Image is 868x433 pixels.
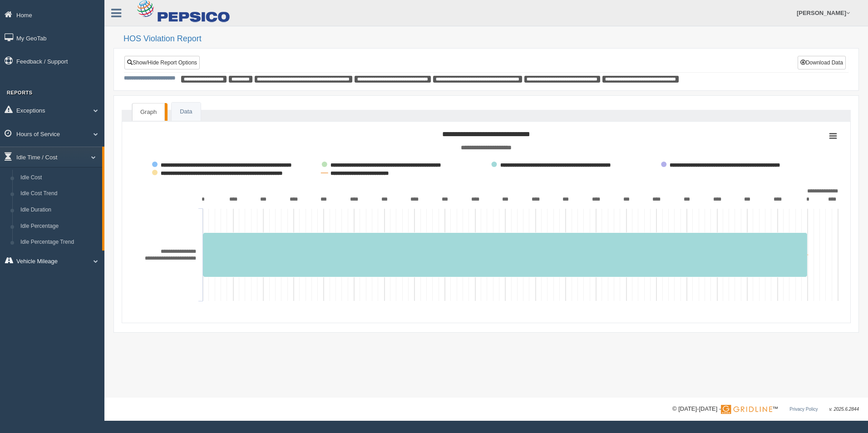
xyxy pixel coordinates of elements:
button: Download Data [798,56,846,69]
a: Idle Percentage Trend [16,234,102,251]
a: Idle Cost Trend [16,186,102,202]
a: Idle Cost [16,170,102,186]
a: Idle Percentage [16,218,102,235]
div: © [DATE]-[DATE] - ™ [672,404,859,414]
a: Data [172,103,200,121]
a: Show/Hide Report Options [124,56,200,69]
img: Gridline [721,405,772,414]
h2: HOS Violation Report [123,34,859,44]
a: Idle Duration [16,202,102,218]
a: Privacy Policy [789,407,818,412]
span: v. 2025.6.2844 [829,407,859,412]
a: Graph [132,103,165,121]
